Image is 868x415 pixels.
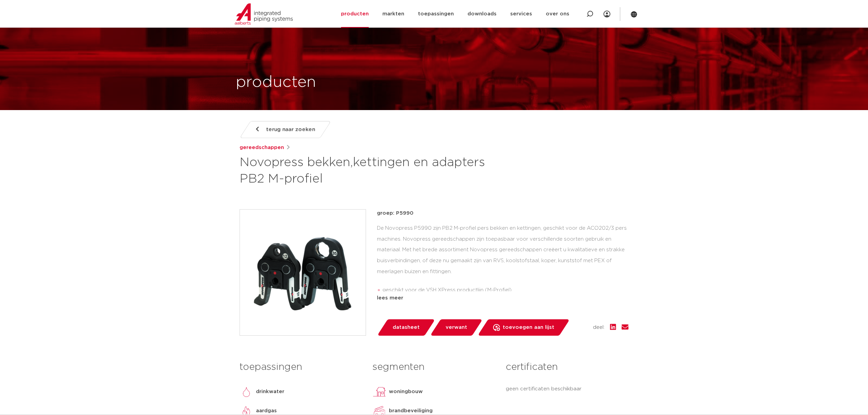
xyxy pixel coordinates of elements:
[506,385,628,393] p: geen certificaten beschikbaar
[256,407,277,415] p: aardgas
[377,223,628,291] div: De Novopress P5990 zijn PB2 M-profiel pers bekken en kettingen, geschikt voor de ACO202/3 pers ma...
[389,407,433,415] p: brandbeveiliging
[430,319,483,336] a: verwant
[382,285,628,296] li: geschikt voor de VSH XPress productlijn (M-Profiel)
[506,360,628,374] h3: certificaten
[372,360,495,374] h3: segmenten
[377,294,628,302] div: lees meer
[593,323,605,332] span: deel:
[389,388,423,396] p: woningbouw
[377,209,628,217] p: groep: P5990
[240,385,253,399] img: drinkwater
[393,322,420,333] span: datasheet
[240,360,362,374] h3: toepassingen
[236,71,316,93] h1: producten
[446,322,467,333] span: verwant
[240,210,366,335] img: Product Image for Novopress bekken,kettingen en adapters PB2 M-profiel
[266,124,315,135] span: terug naar zoeken
[372,385,386,399] img: woningbouw
[240,144,284,152] a: gereedschappen
[377,319,435,336] a: datasheet
[240,155,496,187] h1: Novopress bekken,kettingen en adapters PB2 M-profiel
[503,322,554,333] span: toevoegen aan lijst
[240,121,331,138] a: terug naar zoeken
[256,388,284,396] p: drinkwater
